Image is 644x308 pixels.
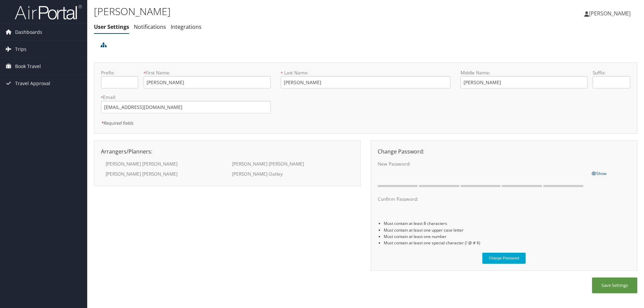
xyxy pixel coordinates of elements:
span: [PERSON_NAME] [589,10,631,17]
label: [PERSON_NAME] [PERSON_NAME] [106,171,218,177]
span: Trips [15,41,26,58]
span: Show [592,171,606,176]
span: Dashboards [15,24,42,41]
label: [PERSON_NAME] Oatley [232,171,344,177]
label: [PERSON_NAME] [PERSON_NAME] [106,161,218,167]
a: Notifications [134,23,166,30]
label: Prefix: [101,69,138,76]
a: User Settings [94,23,129,30]
li: Must contain at least one number [384,233,630,240]
label: Email: [101,94,271,101]
em: Required fields [101,120,133,126]
label: Confirm Password: [378,196,586,202]
label: New Password: [378,161,586,167]
button: Save Settings [592,278,637,293]
li: Must contain at least one upper case letter [384,227,630,233]
button: Change Password [482,253,526,264]
a: [PERSON_NAME] [584,3,637,23]
div: Change Password: [373,147,635,156]
li: Must contain at least 8 characters [384,220,630,227]
label: Middle Name: [461,69,588,76]
li: Must contain at least one special character (! @ # $) [384,240,630,246]
label: Suffix: [593,69,630,76]
label: Last Name: [281,69,450,76]
label: [PERSON_NAME] [PERSON_NAME] [232,161,344,167]
h1: [PERSON_NAME] [94,4,456,18]
span: Travel Approval [15,75,50,92]
label: First Name: [144,69,271,76]
a: Show [592,169,606,177]
span: Book Travel [15,58,41,75]
a: Integrations [171,23,202,30]
img: airportal-logo.png [15,4,82,20]
div: Arrangers/Planners: [96,147,359,156]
